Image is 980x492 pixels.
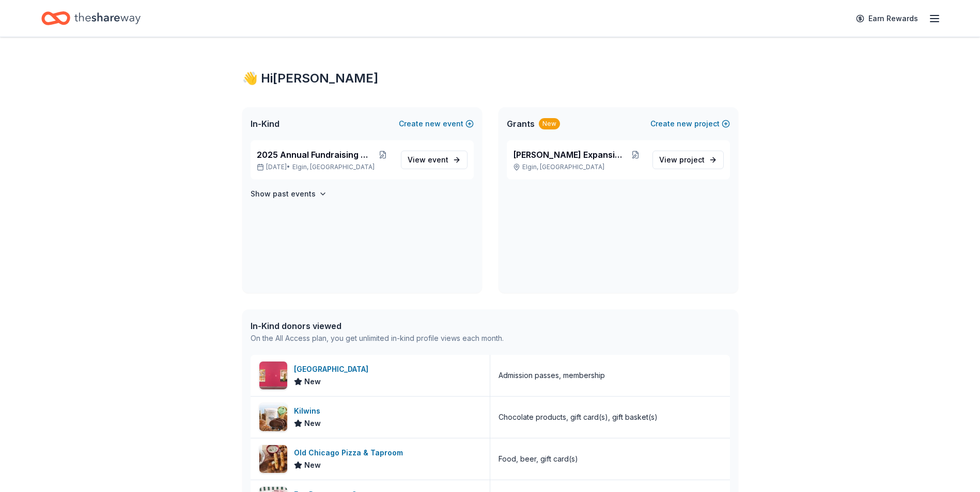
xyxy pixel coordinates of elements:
div: Old Chicago Pizza & Taproom [294,447,407,459]
span: 2025 Annual Fundraising Gala [257,149,373,161]
div: Food, beer, gift card(s) [499,453,578,465]
span: New [304,417,321,430]
h4: Show past events [251,188,316,200]
button: Show past events [251,188,327,200]
span: View [659,154,705,166]
div: Chocolate products, gift card(s), gift basket(s) [499,411,658,423]
span: new [425,118,441,130]
span: In-Kind [251,118,279,130]
span: New [304,375,321,388]
span: View [408,154,448,166]
span: Elgin, [GEOGRAPHIC_DATA] [292,163,375,171]
img: Image for Kilwins [259,403,287,431]
a: Earn Rewards [850,9,924,28]
img: Image for Old Chicago Pizza & Taproom [259,445,287,473]
a: View event [401,151,468,169]
p: Elgin, [GEOGRAPHIC_DATA] [513,163,644,171]
span: New [304,459,321,471]
span: Grants [507,118,535,130]
span: new [677,118,692,130]
div: On the All Access plan, you get unlimited in-kind profile views each month. [251,332,504,345]
div: New [539,118,560,129]
a: View project [652,151,724,169]
a: Home [41,6,141,30]
span: event [428,155,448,164]
span: [PERSON_NAME] Expansion 2025 [513,149,627,161]
div: [GEOGRAPHIC_DATA] [294,363,372,375]
button: Createnewevent [399,118,474,130]
button: Createnewproject [650,118,730,130]
div: Kilwins [294,405,324,417]
img: Image for Museum of Contemporary Art Chicago [259,362,287,389]
div: 👋 Hi [PERSON_NAME] [242,70,738,87]
p: [DATE] • [257,163,393,171]
span: project [679,155,705,164]
div: Admission passes, membership [499,369,605,382]
div: In-Kind donors viewed [251,320,504,332]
